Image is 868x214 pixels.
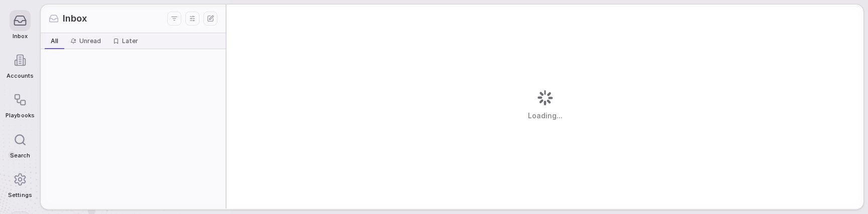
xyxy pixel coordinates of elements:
[79,37,101,45] span: Unread
[6,84,34,124] a: Playbooks
[167,12,181,26] button: Filters
[203,12,218,26] button: New thread
[63,12,87,25] span: Inbox
[6,45,34,84] a: Accounts
[8,192,32,198] span: Settings
[6,5,34,45] a: Inbox
[185,12,199,26] button: Display settings
[13,33,28,40] span: Inbox
[51,37,58,45] span: All
[6,112,34,119] span: Playbooks
[10,152,30,159] span: Search
[7,73,34,79] span: Accounts
[6,164,34,203] a: Settings
[528,111,563,121] span: Loading...
[122,37,138,45] span: Later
